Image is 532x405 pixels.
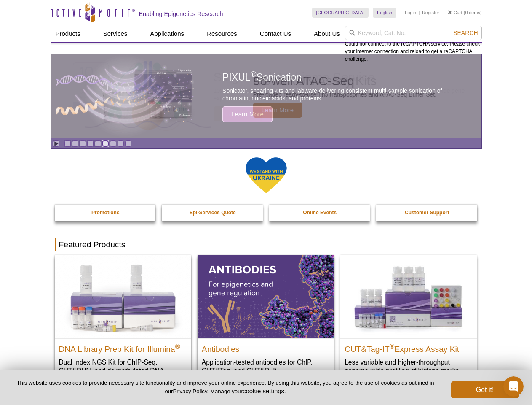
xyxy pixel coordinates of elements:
strong: Epi-Services Quote [190,210,236,216]
a: Cart [448,10,462,16]
img: DNA Library Prep Kit for Illumina [55,255,191,338]
p: This website uses cookies to provide necessary site functionality and improve your online experie... [13,379,437,395]
input: Keyword, Cat. No. [345,26,482,40]
a: Go to slide 9 [125,140,131,147]
a: PIXUL sonication PIXUL®Sonication Sonicator, shearing kits and labware delivering consistent mult... [51,54,481,138]
img: PIXUL sonication [56,54,195,138]
img: All Antibodies [198,255,334,338]
strong: Customer Support [405,210,449,216]
iframe: Intercom live chat [503,376,524,397]
a: All Antibodies Antibodies Application-tested antibodies for ChIP, CUT&Tag, and CUT&RUN. [198,255,334,383]
p: Application-tested antibodies for ChIP, CUT&Tag, and CUT&RUN. [202,358,330,375]
a: Go to slide 5 [95,140,101,147]
sup: ® [175,343,180,350]
span: Search [453,30,478,36]
a: Promotions [55,205,157,221]
li: (0 items) [448,8,482,18]
a: About Us [309,26,345,42]
h2: Featured Products [55,238,478,251]
img: CUT&Tag-IT® Express Assay Kit [340,255,477,338]
h2: CUT&Tag-IT Express Assay Kit [345,341,473,354]
span: Learn More [222,106,273,122]
a: Login [405,10,416,16]
a: Go to slide 3 [80,140,86,147]
button: Search [451,29,480,37]
h2: DNA Library Prep Kit for Illumina [59,341,187,354]
a: Go to slide 4 [87,140,94,147]
a: Go to slide 6 [102,140,109,147]
a: Services [98,26,133,42]
p: Sonicator, shearing kits and labware delivering consistent multi-sample sonication of chromatin, ... [222,87,462,102]
p: Less variable and higher-throughput genome-wide profiling of histone marks​. [345,358,473,375]
a: CUT&Tag-IT® Express Assay Kit CUT&Tag-IT®Express Assay Kit Less variable and higher-throughput ge... [340,255,477,383]
img: We Stand With Ukraine [245,157,287,194]
sup: ® [251,70,257,79]
strong: Online Events [303,210,337,216]
a: [GEOGRAPHIC_DATA] [312,8,369,18]
strong: Promotions [91,210,120,216]
h2: Enabling Epigenetics Research [139,10,223,18]
article: PIXUL Sonication [51,54,481,138]
a: Register [422,10,439,16]
a: Online Events [269,205,371,221]
a: Products [51,26,86,42]
img: Your Cart [448,10,452,14]
a: Privacy Policy [173,388,207,394]
button: Got it! [451,381,519,398]
a: Go to slide 1 [64,140,71,147]
a: Go to slide 7 [110,140,116,147]
a: Toggle autoplay [53,140,59,147]
sup: ® [390,343,395,350]
a: Customer Support [376,205,478,221]
div: Could not connect to the reCAPTCHA service. Please check your internet connection and reload to g... [345,26,482,63]
a: Applications [145,26,189,42]
a: Resources [202,26,242,42]
button: cookie settings [243,387,284,394]
p: Dual Index NGS Kit for ChIP-Seq, CUT&RUN, and ds methylated DNA assays. [59,358,187,383]
a: English [373,8,396,18]
a: Go to slide 8 [118,140,124,147]
a: Go to slide 2 [72,140,78,147]
h2: Antibodies [202,341,330,354]
li: | [419,8,420,18]
a: Epi-Services Quote [162,205,264,221]
span: PIXUL Sonication [222,72,302,83]
a: Contact Us [255,26,296,42]
a: DNA Library Prep Kit for Illumina DNA Library Prep Kit for Illumina® Dual Index NGS Kit for ChIP-... [55,255,191,391]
